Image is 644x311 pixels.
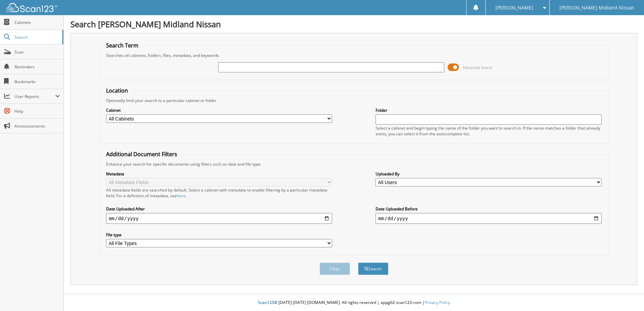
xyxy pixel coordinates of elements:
[376,171,602,177] label: Uploaded By
[177,193,186,199] a: here
[258,300,274,305] span: Scan123
[14,64,60,70] span: Reminders
[376,213,602,224] input: end
[103,42,142,49] legend: Search Term
[103,98,605,103] div: Optionally limit your search to a particular cabinet or folder
[103,87,131,94] legend: Location
[376,107,602,113] label: Folder
[106,206,332,212] label: Date Uploaded After
[103,161,605,167] div: Enhance your search for specific documents using filters such as date and file type.
[14,49,60,55] span: Scan
[103,150,181,158] legend: Additional Document Filters
[610,279,644,311] iframe: Chat Widget
[495,6,533,10] span: [PERSON_NAME]
[106,187,332,199] div: All metadata fields are searched by default. Select a cabinet with metadata to enable filtering b...
[14,94,55,99] span: User Reports
[376,206,602,212] label: Date Uploaded Before
[463,65,493,70] span: Advanced Search
[7,3,57,12] img: scan123-logo-white.svg
[70,19,637,30] h1: Search [PERSON_NAME] Midland Nissan
[106,232,332,238] label: File type
[14,20,60,25] span: Cabinets
[14,108,60,114] span: Help
[106,213,332,224] input: start
[14,79,60,84] span: Bookmarks
[320,263,350,275] button: Clear
[106,107,332,113] label: Cabinet
[106,171,332,177] label: Metadata
[425,300,450,305] a: Privacy Policy
[14,123,60,129] span: Announcements
[14,34,59,40] span: Search
[559,6,634,10] span: [PERSON_NAME] Midland Nissan
[103,53,605,58] div: Searches all cabinets, folders, files, metadata, and keywords
[376,125,602,137] div: Select a cabinet and begin typing the name of the folder you want to search in. If the name match...
[358,263,388,275] button: Search
[64,295,644,311] div: © [DATE]-[DATE] [DOMAIN_NAME]. All rights reserved | appg02-scan123-com |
